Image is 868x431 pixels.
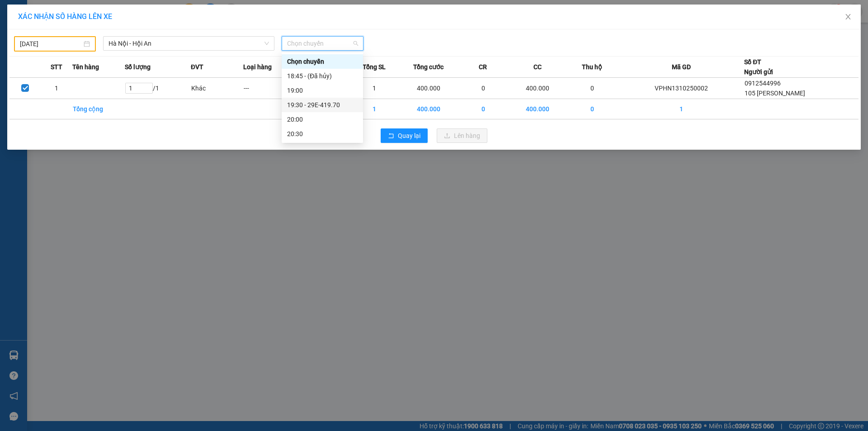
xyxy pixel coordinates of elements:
td: 400.000 [401,99,457,119]
span: close [844,13,852,20]
span: Tổng SL [363,62,386,72]
td: / 1 [125,78,191,99]
button: rollbackQuay lại [381,128,428,143]
span: Tên hàng [72,62,99,72]
td: 400.000 [509,99,566,119]
td: --- [243,78,296,99]
span: Chọn chuyến [287,37,358,50]
td: 0 [457,99,509,119]
span: rollback [388,133,394,140]
button: Close [835,5,861,30]
span: CR [479,62,487,72]
td: 1 [348,78,401,99]
span: 0912544996 [745,80,781,87]
td: Khác [191,78,243,99]
span: Hà Nội - Hội An [108,37,269,50]
span: Thu hộ [582,62,602,72]
span: Loại hàng [243,62,272,72]
div: Chọn chuyến [282,54,363,69]
td: 1 [618,99,744,119]
td: Tổng cộng [72,99,125,119]
span: Mã GD [672,62,691,72]
div: 20:30 [287,129,358,139]
td: 1 [348,99,401,119]
span: STT [51,62,62,72]
div: 19:30 - 29E-419.70 [287,100,358,110]
div: Chọn chuyến [287,57,358,66]
td: 1 [41,78,73,99]
div: 19:00 [287,85,358,95]
span: ĐVT [191,62,203,72]
span: Số lượng [125,62,151,72]
span: XÁC NHẬN SỐ HÀNG LÊN XE [18,12,112,21]
button: uploadLên hàng [437,128,487,143]
td: VPHN1310250002 [618,78,744,99]
td: 400.000 [401,78,457,99]
div: 18:45 - (Đã hủy) [287,71,358,81]
span: CC [533,62,542,72]
div: 20:00 [287,114,358,124]
span: down [264,41,269,46]
td: 0 [566,78,618,99]
td: 0 [457,78,509,99]
td: 0 [566,99,618,119]
input: 11/10/2025 [20,39,82,49]
div: Số ĐT Người gửi [744,57,773,77]
span: Quay lại [398,131,420,141]
span: Tổng cước [413,62,443,72]
td: 400.000 [509,78,566,99]
span: 105 [PERSON_NAME] [745,90,805,97]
